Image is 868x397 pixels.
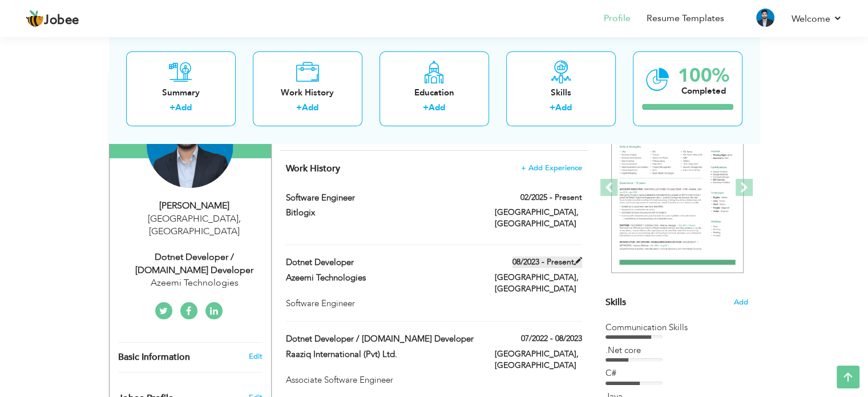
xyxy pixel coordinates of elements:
[792,12,842,26] a: Welcome
[135,87,227,99] div: Summary
[734,297,748,308] span: Add
[605,344,748,356] div: .Net core
[118,352,190,363] span: Basic Information
[286,298,582,310] div: Software Engineer
[495,348,582,371] label: [GEOGRAPHIC_DATA], [GEOGRAPHIC_DATA]
[512,256,582,268] label: 08/2023 - Present
[604,12,631,25] a: Profile
[521,164,582,172] span: + Add Experience
[44,14,79,27] span: Jobee
[389,87,480,99] div: Education
[678,85,729,97] div: Completed
[286,333,478,345] label: Dotnet Developer / [DOMAIN_NAME] Developer
[605,322,748,334] div: Communication Skills
[429,102,445,114] a: Add
[118,212,271,239] div: [GEOGRAPHIC_DATA] [GEOGRAPHIC_DATA]
[169,102,175,114] label: +
[756,9,774,27] img: Profile Img
[118,199,271,212] div: [PERSON_NAME]
[605,367,748,379] div: C#
[647,12,724,25] a: Resume Templates
[239,212,241,225] span: ,
[296,102,302,114] label: +
[286,272,478,284] label: Azeemi Technologies
[286,256,478,268] label: Dotnet Developer
[147,101,233,188] img: Muhammad Waqas
[248,351,262,362] a: Edit
[286,207,478,219] label: Bitlogix
[495,207,582,230] label: [GEOGRAPHIC_DATA], [GEOGRAPHIC_DATA]
[26,10,44,28] img: jobee.io
[520,192,582,203] label: 02/2025 - Present
[495,272,582,295] label: [GEOGRAPHIC_DATA], [GEOGRAPHIC_DATA]
[678,66,729,85] div: 100%
[262,87,353,99] div: Work History
[286,163,582,174] h4: This helps to show the companies you have worked for.
[286,374,582,386] div: Associate Software Engineer
[605,296,626,308] span: Skills
[286,348,478,360] label: Raaziq International (Pvt) Ltd.
[550,102,555,114] label: +
[286,192,478,204] label: Software Engineer
[515,87,607,99] div: Skills
[423,102,429,114] label: +
[26,10,79,28] a: Jobee
[286,162,340,175] span: Work History
[118,276,271,290] div: Azeemi Technologies
[555,102,572,114] a: Add
[521,333,582,344] label: 07/2022 - 08/2023
[118,251,271,277] div: Dotnet Developer / [DOMAIN_NAME] Developer
[175,102,192,114] a: Add
[302,102,318,114] a: Add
